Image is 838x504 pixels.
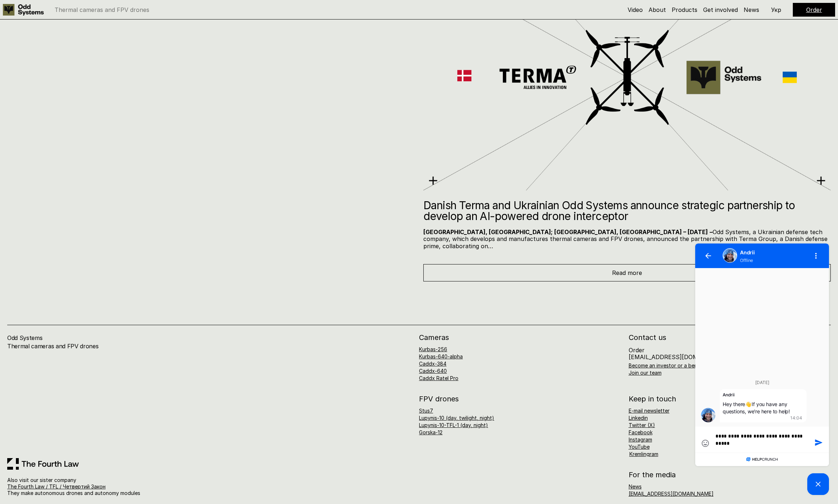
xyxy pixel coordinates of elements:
h2: Keep in touch [629,395,676,402]
p: Укр [771,7,781,13]
a: Caddx-384 [419,361,446,367]
a: Order [806,6,822,13]
strong: – [710,228,713,236]
a: Linkedin [629,415,648,421]
a: News [744,6,759,13]
a: Facebook [629,429,653,435]
a: E-mail newsletter [629,408,670,414]
a: Get involved [703,6,738,13]
a: Twitter (X) [629,422,655,428]
a: About [649,6,666,13]
h2: For the media [629,471,831,478]
a: Caddx-640 [419,368,447,374]
a: Video [628,6,643,13]
a: Instagram [629,436,652,443]
a: Stus7 [419,408,433,414]
a: Kremlingram [629,451,658,457]
p: Also visit our sister company They make autonomous drones and autonomy modules [7,477,197,497]
a: Lupynis-10 (day, twilight, night) [419,415,494,421]
a: Gorska-12 [419,429,442,435]
a: Products [672,6,697,13]
a: Lupynis-10-TFL-1 (day, night) [419,422,488,428]
h2: Cameras [419,334,621,341]
iframe: HelpCrunch [693,242,831,497]
a: The Fourth Law / TFL / Четвертий Закон [7,483,106,490]
h2: Contact us [629,334,831,341]
h4: Odd Systems Thermal cameras and FPV drones [7,334,171,358]
a: Caddx Ratel Pro [419,375,458,381]
a: YouTube [629,444,650,450]
a: [EMAIL_ADDRESS][DOMAIN_NAME] [629,491,714,497]
h2: Danish Terma and Ukrainian Odd Systems announce strategic partnership to develop an AI-powered dr... [423,200,831,221]
p: Thermal cameras and FPV drones [55,7,149,13]
a: Become an investor or a benefactor [629,362,716,369]
a: News [629,483,642,490]
a: Kurbas-640-alpha [419,353,463,359]
p: Odd Systems, a Ukrainian defense tech company, which develops and manufactures thermal cameras an... [423,229,831,250]
a: Join our team [629,370,662,376]
span: Read more [612,269,642,276]
h2: FPV drones [419,395,621,402]
p: Order [EMAIL_ADDRESS][DOMAIN_NAME] [629,347,731,361]
strong: [GEOGRAPHIC_DATA], [GEOGRAPHIC_DATA]; [GEOGRAPHIC_DATA], [GEOGRAPHIC_DATA] – [DATE] [423,228,708,236]
a: Kurbas-256 [419,346,447,352]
